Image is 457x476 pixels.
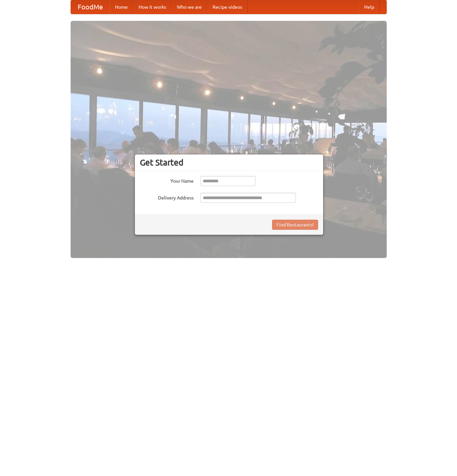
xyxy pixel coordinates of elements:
[172,0,207,14] a: Who we are
[272,220,318,230] button: Find Restaurants!
[359,0,380,14] a: Help
[133,0,172,14] a: How it works
[207,0,247,14] a: Recipe videos
[140,176,194,184] label: Your Name
[71,0,110,14] a: FoodMe
[140,157,318,168] h3: Get Started
[140,193,194,201] label: Delivery Address
[110,0,133,14] a: Home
